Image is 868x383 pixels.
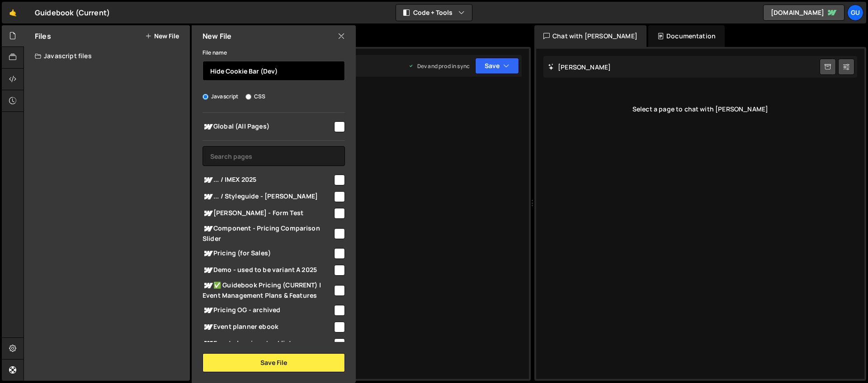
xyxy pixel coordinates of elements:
[847,5,863,21] a: Gu
[203,31,231,41] h2: New File
[203,322,333,332] span: Event planner ebook
[203,208,333,219] span: [PERSON_NAME] - Form Test
[475,58,519,74] button: Save
[245,94,251,100] input: CSS
[203,94,208,100] input: Javascript
[203,305,333,316] span: Pricing OG - archived
[548,63,611,71] h2: [PERSON_NAME]
[543,91,857,127] div: Select a page to chat with [PERSON_NAME]
[396,5,472,21] button: Code + Tools
[408,62,470,70] div: Dev and prod in sync
[203,223,333,243] span: Component - Pricing Comparison Slider
[35,31,51,41] h2: Files
[203,353,345,372] button: Save File
[203,61,345,81] input: Name
[203,248,333,259] span: Pricing (for Sales)
[203,121,333,132] span: Global (All Pages)
[203,175,333,185] span: ... / IMEX 2025
[648,25,725,47] div: Documentation
[24,47,190,65] div: Javascript files
[203,48,227,57] label: File name
[763,5,844,21] a: [DOMAIN_NAME]
[203,92,239,101] label: Javascript
[203,191,333,202] span: ... / Styleguide - [PERSON_NAME]
[2,2,24,23] a: 🤙
[145,32,179,40] button: New File
[534,25,646,47] div: Chat with [PERSON_NAME]
[203,280,333,300] span: ✅ Guidebook Pricing (CURRENT) | Event Management Plans & Features
[35,7,110,18] div: Guidebook (Current)
[203,146,345,166] input: Search pages
[203,338,333,349] span: Event planning checklist
[245,92,265,101] label: CSS
[203,265,333,276] span: Demo - used to be variant A 2025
